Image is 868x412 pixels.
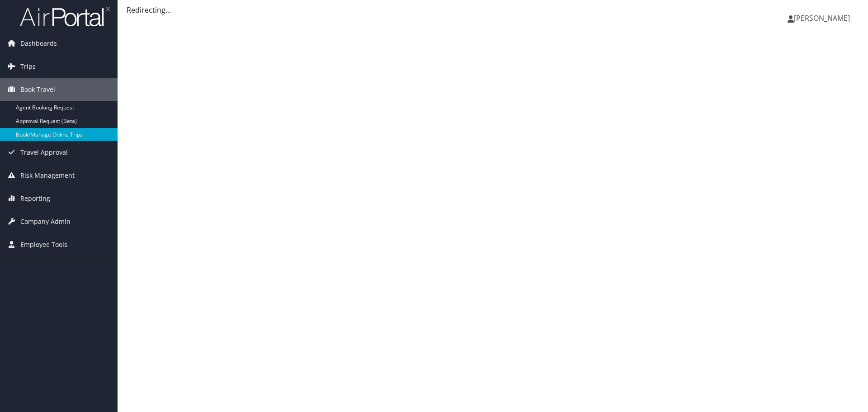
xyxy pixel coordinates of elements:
[20,78,55,101] span: Book Travel
[794,13,850,23] span: [PERSON_NAME]
[20,141,68,164] span: Travel Approval
[20,32,57,55] span: Dashboards
[127,5,859,15] div: Redirecting...
[20,6,110,27] img: airportal-logo.png
[20,187,50,210] span: Reporting
[20,55,36,78] span: Trips
[788,5,859,32] a: [PERSON_NAME]
[20,210,71,233] span: Company Admin
[20,233,67,256] span: Employee Tools
[20,164,75,187] span: Risk Management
